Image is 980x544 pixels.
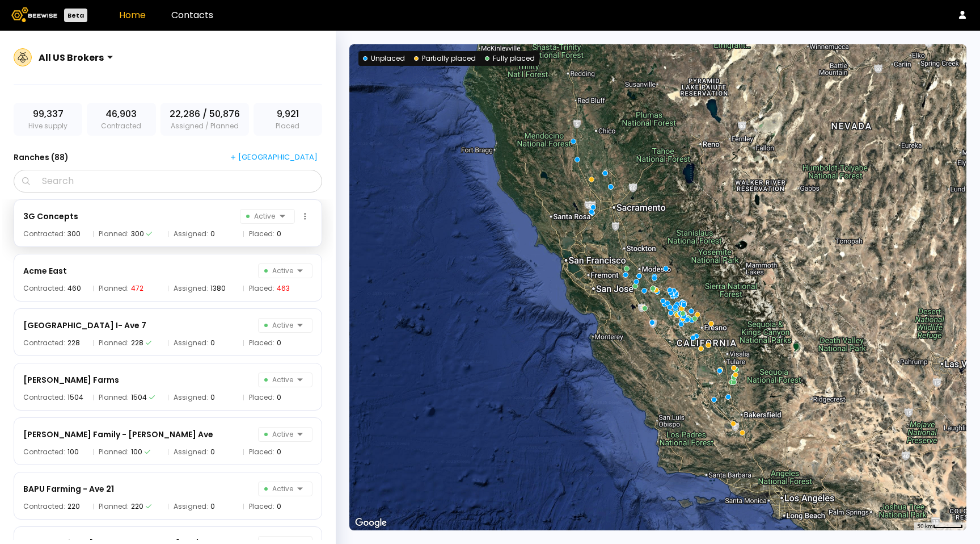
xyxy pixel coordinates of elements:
[277,107,299,121] span: 9,921
[210,231,215,237] div: 0
[230,152,318,162] div: [GEOGRAPHIC_DATA]
[33,107,64,121] span: 99,337
[64,9,87,22] div: Beta
[99,449,129,455] span: Planned:
[131,503,143,510] div: 220
[23,482,114,496] div: BAPU Farming - Ave 21
[914,522,966,530] button: Map Scale: 50 km per 49 pixels
[99,394,129,401] span: Planned:
[264,428,293,441] span: Active
[264,482,293,496] span: Active
[131,340,143,346] div: 228
[210,340,215,346] div: 0
[131,449,142,455] div: 100
[99,231,129,237] span: Planned:
[67,394,83,401] div: 1504
[99,503,129,510] span: Planned:
[23,503,65,510] span: Contracted:
[352,516,390,530] a: Open this area in Google Maps (opens a new window)
[249,449,274,455] span: Placed:
[171,9,213,22] a: Contacts
[23,449,65,455] span: Contracted:
[14,149,69,165] h3: Ranches ( 88 )
[67,340,80,346] div: 228
[23,264,67,278] div: Acme East
[249,340,274,346] span: Placed:
[174,503,208,510] span: Assigned:
[264,373,293,387] span: Active
[170,107,240,121] span: 22,286 / 50,876
[277,449,281,455] div: 0
[105,107,137,121] span: 46,903
[917,523,933,529] span: 50 km
[363,53,405,64] div: Unplaced
[23,394,65,401] span: Contracted:
[23,428,213,441] div: [PERSON_NAME] Family - [PERSON_NAME] Ave
[160,103,249,136] div: Assigned / Planned
[277,394,281,401] div: 0
[249,231,274,237] span: Placed:
[210,449,215,455] div: 0
[210,285,226,292] div: 1380
[14,103,82,136] div: Hive supply
[264,264,293,278] span: Active
[23,285,65,292] span: Contracted:
[67,449,79,455] div: 100
[23,319,146,332] div: [GEOGRAPHIC_DATA] I- Ave 7
[23,231,65,237] span: Contracted:
[485,53,535,64] div: Fully placed
[277,231,281,237] div: 0
[23,340,65,346] span: Contracted:
[131,394,147,401] div: 1504
[226,149,322,165] button: [GEOGRAPHIC_DATA]
[210,394,215,401] div: 0
[67,503,80,510] div: 220
[87,103,155,136] div: Contracted
[246,210,275,223] span: Active
[174,340,208,346] span: Assigned:
[254,103,322,136] div: Placed
[39,51,104,65] div: All US Brokers
[99,340,129,346] span: Planned:
[67,231,81,237] div: 300
[210,503,215,510] div: 0
[249,503,274,510] span: Placed:
[131,285,143,292] div: 472
[249,285,274,292] span: Placed:
[277,503,281,510] div: 0
[414,53,476,64] div: Partially placed
[277,340,281,346] div: 0
[23,210,78,223] div: 3G Concepts
[264,319,293,332] span: Active
[67,285,81,292] div: 460
[11,7,57,22] img: Beewise logo
[174,449,208,455] span: Assigned:
[131,231,144,237] div: 300
[277,285,290,292] div: 463
[23,373,119,387] div: [PERSON_NAME] Farms
[174,285,208,292] span: Assigned:
[119,9,146,22] a: Home
[352,516,390,530] img: Google
[174,394,208,401] span: Assigned:
[99,285,129,292] span: Planned:
[174,231,208,237] span: Assigned:
[249,394,274,401] span: Placed:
